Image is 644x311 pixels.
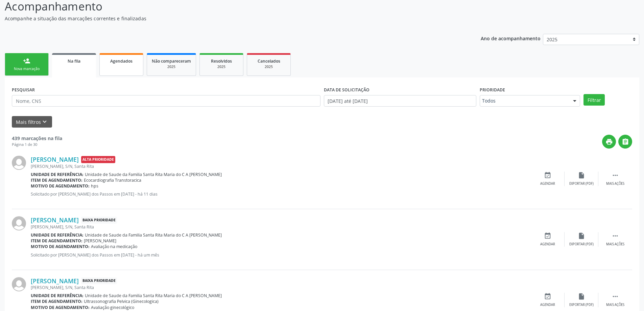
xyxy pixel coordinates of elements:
[5,15,449,22] p: Acompanhe a situação das marcações correntes e finalizadas
[544,232,551,240] i: event_available
[41,118,48,126] i: keyboard_arrow_down
[91,183,98,189] span: hps
[110,58,133,64] span: Agendados
[606,181,624,186] div: Mais ações
[81,156,115,163] span: Alta Prioridade
[84,298,159,304] span: Ultrassonografia Pelvica (Ginecologica)
[482,97,566,104] span: Todos
[618,135,632,149] button: 
[12,135,62,141] strong: 439 marcações na fila
[23,57,30,65] div: person_add
[31,156,79,163] a: [PERSON_NAME]
[583,94,605,106] button: Filtrar
[544,293,551,300] i: event_available
[31,177,82,183] b: Item de agendamento:
[152,64,191,69] div: 2025
[578,293,585,300] i: insert_drive_file
[31,277,79,285] a: [PERSON_NAME]
[612,293,619,300] i: 
[81,217,117,224] span: Baixa Prioridade
[606,242,624,247] div: Mais ações
[31,183,90,189] b: Motivo de agendamento:
[152,58,191,64] span: Não compareceram
[84,238,116,244] span: [PERSON_NAME]
[91,305,134,310] span: Avaliação ginecológico
[606,303,624,307] div: Mais ações
[569,242,594,247] div: Exportar (PDF)
[31,232,84,238] b: Unidade de referência:
[540,303,555,307] div: Agendar
[12,116,52,128] button: Mais filtroskeyboard_arrow_down
[324,95,476,107] input: Selecione um intervalo
[12,142,62,148] div: Página 1 de 30
[324,85,369,95] label: DATA DE SOLICITAÇÃO
[612,172,619,179] i: 
[211,58,232,64] span: Resolvidos
[31,298,82,304] b: Item de agendamento:
[252,64,286,69] div: 2025
[578,172,585,179] i: insert_drive_file
[205,64,238,69] div: 2025
[10,66,44,71] div: Nova marcação
[31,285,531,290] div: [PERSON_NAME], S/N, Santa Rita
[622,138,629,146] i: 
[85,172,222,177] span: Unidade de Saude da Familia Santa Rita Maria do C A [PERSON_NAME]
[540,242,555,247] div: Agendar
[31,244,90,249] b: Motivo de agendamento:
[81,277,117,285] span: Baixa Prioridade
[31,163,531,169] div: [PERSON_NAME], S/N, Santa Rita
[569,303,594,307] div: Exportar (PDF)
[12,156,26,170] img: img
[91,244,137,249] span: Avaliação na medicação
[31,238,82,244] b: Item de agendamento:
[84,177,141,183] span: Ecocardiografia Transtoracica
[602,135,616,149] button: print
[31,172,84,177] b: Unidade de referência:
[12,277,26,291] img: img
[544,172,551,179] i: event_available
[12,216,26,230] img: img
[31,293,84,298] b: Unidade de referência:
[31,224,531,230] div: [PERSON_NAME], S/N, Santa Rita
[578,232,585,240] i: insert_drive_file
[31,252,531,258] p: Solicitado por [PERSON_NAME] dos Passos em [DATE] - há um mês
[68,58,80,64] span: Na fila
[31,191,531,197] p: Solicitado por [PERSON_NAME] dos Passos em [DATE] - há 11 dias
[605,138,613,146] i: print
[481,34,541,42] p: Ano de acompanhamento
[85,232,222,238] span: Unidade de Saude da Familia Santa Rita Maria do C A [PERSON_NAME]
[12,95,320,107] input: Nome, CNS
[31,305,90,310] b: Motivo de agendamento:
[480,85,505,95] label: Prioridade
[540,181,555,186] div: Agendar
[258,58,280,64] span: Cancelados
[85,293,222,298] span: Unidade de Saude da Familia Santa Rita Maria do C A [PERSON_NAME]
[31,216,79,224] a: [PERSON_NAME]
[569,181,594,186] div: Exportar (PDF)
[12,85,35,95] label: PESQUISAR
[612,232,619,240] i: 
